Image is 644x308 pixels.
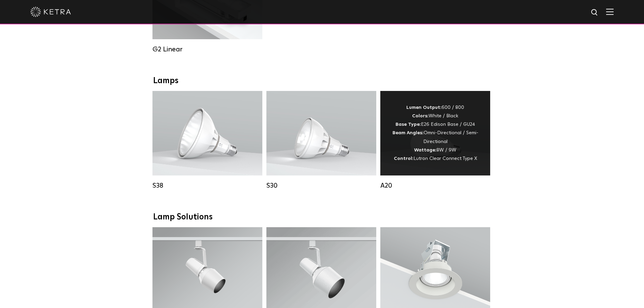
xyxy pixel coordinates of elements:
[266,182,376,190] div: S30
[380,182,490,190] div: A20
[30,7,71,17] img: ketra-logo-2019-white
[413,156,477,161] span: Lutron Clear Connect Type X
[606,8,614,15] img: Hamburger%20Nav.svg
[380,91,490,190] a: A20 Lumen Output:600 / 800Colors:White / BlackBase Type:E26 Edison Base / GU24Beam Angles:Omni-Di...
[412,114,429,118] strong: Colors:
[153,76,491,86] div: Lamps
[153,212,491,222] div: Lamp Solutions
[152,45,262,53] div: G2 Linear
[396,122,421,127] strong: Base Type:
[390,103,480,163] div: 600 / 800 White / Black E26 Edison Base / GU24 Omni-Directional / Semi-Directional 8W / 9W
[406,105,442,110] strong: Lumen Output:
[394,156,413,161] strong: Control:
[392,131,424,135] strong: Beam Angles:
[152,91,262,190] a: S38 Lumen Output:1100Colors:White / BlackBase Type:E26 Edison Base / GU24Beam Angles:10° / 25° / ...
[414,148,436,152] strong: Wattage:
[591,8,599,17] img: search icon
[266,91,376,190] a: S30 Lumen Output:1100Colors:White / BlackBase Type:E26 Edison Base / GU24Beam Angles:15° / 25° / ...
[152,182,262,190] div: S38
